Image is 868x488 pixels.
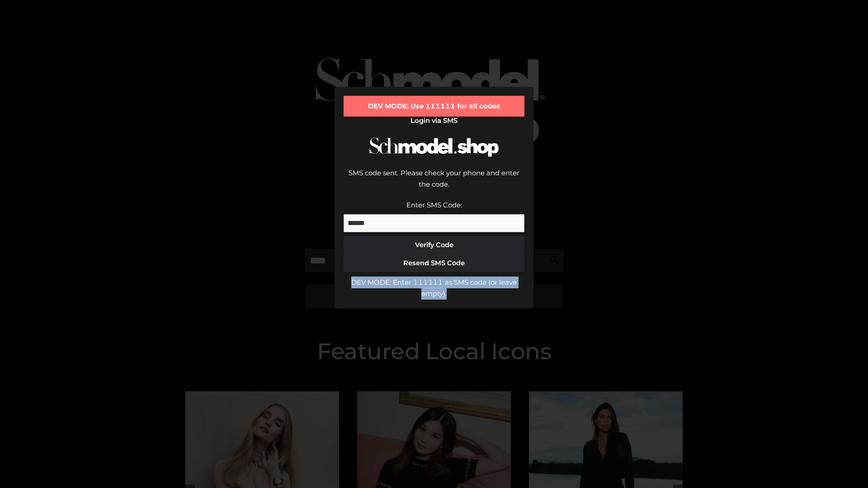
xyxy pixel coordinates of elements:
button: Verify Code [344,236,524,254]
label: Enter SMS Code: [406,201,462,209]
div: SMS code sent. Please check your phone and enter the code. [344,167,524,199]
div: DEV MODE: Use 111111 for all codes [344,96,524,117]
div: DEV MODE: Enter 111111 as SMS code (or leave empty). [344,277,524,300]
h2: Login via SMS [344,117,524,125]
img: Schmodel Logo [366,129,502,165]
button: Resend SMS Code [344,254,524,272]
